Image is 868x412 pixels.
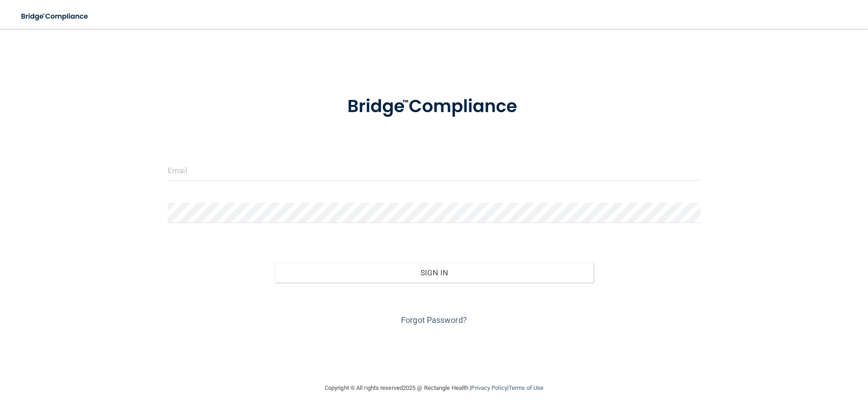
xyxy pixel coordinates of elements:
[471,384,507,391] a: Privacy Policy
[269,374,599,403] div: Copyright © All rights reserved 2025 @ Rectangle Health | |
[274,263,594,283] button: Sign In
[168,160,700,180] input: Email
[509,384,543,391] a: Terms of Use
[14,7,97,26] img: bridge_compliance_login_screen.278c3ca4.svg
[329,83,539,130] img: bridge_compliance_login_screen.278c3ca4.svg
[401,315,467,325] a: Forgot Password?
